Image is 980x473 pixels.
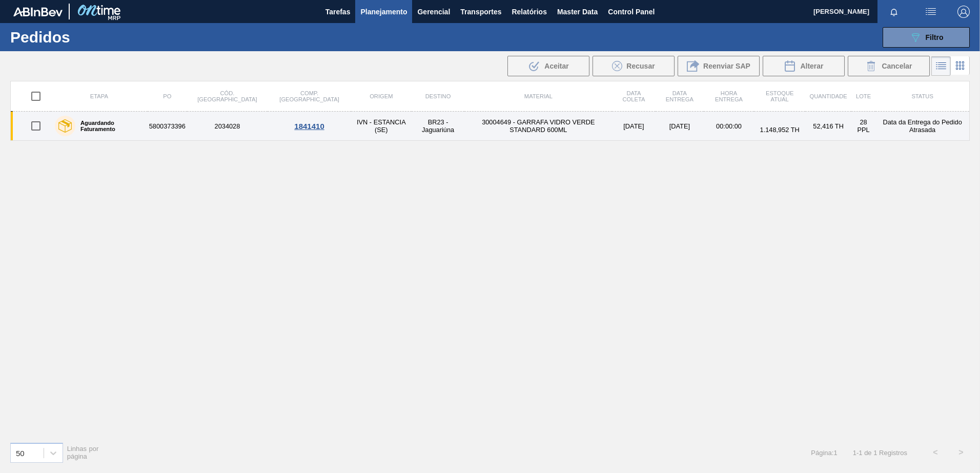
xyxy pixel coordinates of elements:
[412,112,465,141] td: BR23 - Jaguariúna
[13,7,63,16] img: TNhmsLtSVTkK8tSr43FrP2fwEKptu5GPRR3wAAAABJRU5ErkJggg==
[957,6,970,18] img: Logout
[325,6,351,18] span: Tarefas
[370,93,393,99] span: Origem
[763,56,845,76] div: Alterar Pedido
[766,90,794,102] span: Estoque atual
[197,90,257,102] span: Cód. [GEOGRAPHIC_DATA]
[279,90,339,102] span: Comp. [GEOGRAPHIC_DATA]
[557,6,598,18] span: Master Data
[593,56,675,76] div: Recusar
[148,112,187,141] td: 5800373396
[703,62,750,70] span: Reenviar SAP
[811,449,837,457] span: Página : 1
[951,56,970,76] div: Visão em Cards
[805,112,851,141] td: 52,416 TH
[704,112,754,141] td: 00:00:00
[931,56,951,76] div: Visão em Lista
[464,112,612,141] td: 30004649 - GARRAFA VIDRO VERDE STANDARD 600ML
[10,31,164,43] h1: Pedidos
[626,62,655,70] span: Recusar
[948,440,974,465] button: >
[351,112,412,141] td: IVN - ESTANCIA (SE)
[926,33,944,41] span: Filtro
[853,449,907,457] span: 1 - 1 de 1 Registros
[875,112,969,141] td: Data da Entrega do Pedido Atrasada
[544,62,568,70] span: Aceitar
[656,112,704,141] td: [DATE]
[623,90,645,102] span: Data coleta
[678,56,760,76] div: Reenviar SAP
[800,62,823,70] span: Alterar
[163,93,171,99] span: PO
[460,6,501,18] span: Transportes
[425,93,451,99] span: Destino
[666,90,693,102] span: Data Entrega
[269,122,350,131] div: 1841410
[16,448,25,457] div: 50
[925,6,937,18] img: userActions
[612,112,655,141] td: [DATE]
[760,126,800,134] span: 1.148,952 TH
[187,112,268,141] td: 2034028
[911,93,933,99] span: Status
[883,27,970,48] button: Filtro
[512,6,546,18] span: Relatórios
[67,445,99,460] span: Linhas por página
[848,56,930,76] button: Cancelar
[417,6,450,18] span: Gerencial
[360,6,407,18] span: Planejamento
[882,62,912,70] span: Cancelar
[75,120,144,132] label: Aguardando Faturamento
[90,93,108,99] span: Etapa
[851,112,875,141] td: 28 PPL
[763,56,845,76] button: Alterar
[923,440,948,465] button: <
[848,56,930,76] div: Cancelar Pedidos em Massa
[524,93,553,99] span: Material
[809,93,847,99] span: Quantidade
[715,90,743,102] span: Hora Entrega
[877,5,910,19] button: Notificações
[608,6,655,18] span: Control Panel
[11,112,970,141] a: Aguardando Faturamento58003733962034028IVN - ESTANCIA (SE)BR23 - Jaguariúna30004649 - GARRAFA VID...
[507,56,589,76] div: Aceitar
[856,93,871,99] span: Lote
